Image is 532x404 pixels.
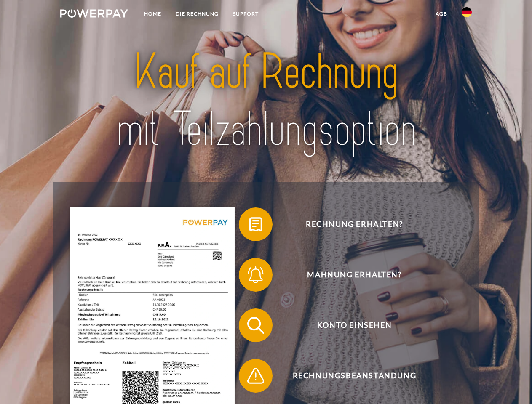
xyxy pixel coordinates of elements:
span: Konto einsehen [251,308,457,342]
button: Rechnungsbeanstandung [239,359,458,393]
button: Rechnung erhalten? [239,207,458,241]
span: Mahnung erhalten? [251,258,457,292]
button: Mahnung erhalten? [239,258,458,292]
img: qb_bill.svg [245,214,266,235]
img: qb_bell.svg [245,264,266,285]
button: Konto einsehen [239,308,458,342]
img: logo-powerpay-white.svg [60,9,128,18]
span: Rechnung erhalten? [251,207,457,241]
a: agb [428,6,454,21]
img: qb_warning.svg [245,365,266,386]
span: Rechnungsbeanstandung [251,359,457,393]
img: title-powerpay_de.svg [80,40,452,161]
a: Home [137,6,168,21]
a: DIE RECHNUNG [168,6,226,21]
a: SUPPORT [226,6,266,21]
img: de [462,7,472,17]
img: qb_search.svg [245,315,266,336]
